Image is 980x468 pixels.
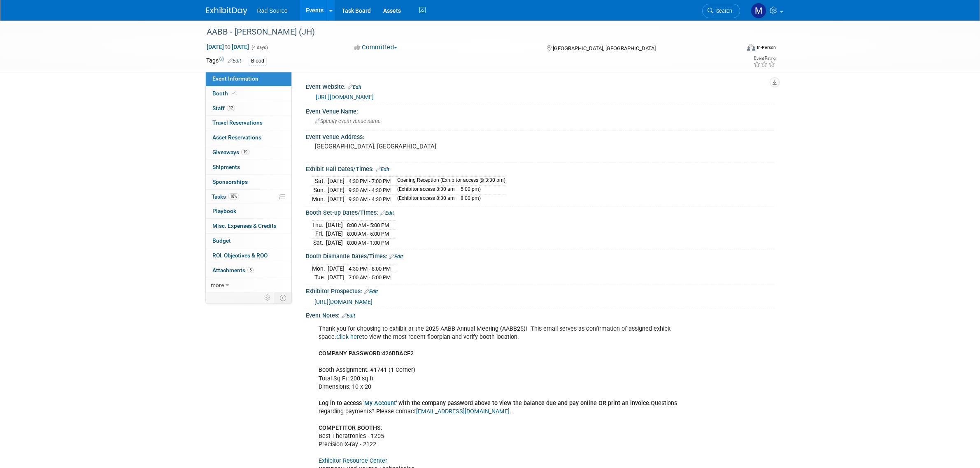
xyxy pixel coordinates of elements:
a: Edit [380,210,394,216]
span: 8:00 AM - 1:00 PM [347,240,389,246]
div: Booth Set-up Dates/Times: [306,206,774,217]
a: Playbook [206,204,291,218]
div: Event Venue Name: [306,105,774,116]
div: Exhibit Hall Dates/Times: [306,163,774,174]
span: to [224,44,232,50]
span: 4:30 PM - 8:00 PM [349,266,391,272]
td: [DATE] [326,229,343,239]
span: 12 [227,105,235,111]
span: 9:30 AM - 4:30 PM [349,196,391,202]
b: COMPANY PASSWORD: [319,350,382,357]
div: Event Rating [753,56,775,60]
a: Exhibitor Resource Center [319,457,387,464]
a: [EMAIL_ADDRESS][DOMAIN_NAME] [416,408,510,415]
span: 8:00 AM - 5:00 PM [347,222,389,228]
span: ROI, Objectives & ROO [212,252,268,259]
a: Click here [336,334,362,341]
div: In-Person [757,44,776,51]
span: (4 days) [251,45,268,50]
a: Attachments5 [206,263,291,278]
td: Sat. [312,177,328,186]
td: Toggle Event Tabs [275,292,291,303]
span: Attachments [212,267,254,273]
a: Staff12 [206,101,291,116]
span: 18% [228,193,239,199]
span: more [211,282,224,288]
span: Event Information [212,75,258,82]
button: Committed [351,43,400,52]
span: [DATE] [DATE] [206,43,249,51]
a: Shipments [206,160,291,174]
td: [DATE] [328,264,345,273]
i: Booth reservation complete [232,91,236,95]
span: Travel Reservations [212,119,263,126]
a: Edit [348,84,361,90]
b: COMPETITOR [319,424,356,431]
a: Tasks18% [206,190,291,204]
img: Melissa Conboy [751,3,766,19]
td: Tags [206,56,241,66]
b: 426BBACF2 [382,350,414,357]
td: [DATE] [328,195,345,203]
a: Booth [206,86,291,101]
td: Thu. [312,220,326,229]
a: [URL][DOMAIN_NAME] [316,94,374,100]
span: Rad Source [257,7,288,14]
div: AABB - [PERSON_NAME] (JH) [204,25,728,39]
span: Sponsorships [212,178,248,185]
div: Booth Dismantle Dates/Times: [306,250,774,261]
span: 4:30 PM - 7:00 PM [349,178,391,184]
td: [DATE] [326,238,343,247]
td: Sat. [312,238,326,247]
a: Asset Reservations [206,130,291,145]
a: My Account [364,400,396,407]
div: Blood [249,57,267,65]
a: Edit [389,254,403,259]
a: [URL][DOMAIN_NAME] [314,299,372,305]
span: Asset Reservations [212,134,261,141]
span: 7:00 AM - 5:00 PM [349,274,391,280]
span: Search [713,8,732,14]
span: Budget [212,237,231,244]
td: Mon. [312,264,328,273]
a: Search [702,4,740,18]
td: Tue. [312,273,328,282]
a: Misc. Expenses & Credits [206,219,291,233]
span: 8:00 AM - 5:00 PM [347,231,389,237]
img: ExhibitDay [206,7,247,15]
span: 19 [241,149,249,155]
td: Mon. [312,195,328,203]
span: Giveaways [212,149,249,155]
a: Budget [206,234,291,248]
span: Specify event venue name [315,118,381,124]
span: Misc. Expenses & Credits [212,222,277,229]
div: Event Notes: [306,309,774,320]
b: BOOTHS [357,424,381,431]
span: Shipments [212,164,240,170]
span: Playbook [212,208,236,214]
a: ROI, Objectives & ROO [206,248,291,263]
div: Event Format [691,43,776,55]
td: [DATE] [326,220,343,229]
a: Event Information [206,72,291,86]
a: Edit [364,289,378,294]
a: Sponsorships [206,175,291,189]
div: Exhibitor Prospectus: [306,285,774,296]
span: 9:30 AM - 4:30 PM [349,187,391,193]
a: Edit [376,167,389,172]
a: Edit [342,313,355,319]
td: Personalize Event Tab Strip [261,292,275,303]
a: Edit [228,58,241,64]
img: Format-Inperson.png [747,44,755,51]
div: Event Venue Address: [306,131,774,141]
a: Travel Reservations [206,116,291,130]
td: Sun. [312,186,328,195]
span: Booth [212,90,237,97]
pre: [GEOGRAPHIC_DATA], [GEOGRAPHIC_DATA] [315,143,492,150]
td: Fri. [312,229,326,239]
td: [DATE] [328,177,345,186]
a: more [206,278,291,292]
td: [DATE] [328,186,345,195]
td: Opening Reception (Exhibitor access @ 3:30 pm) [392,177,505,186]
